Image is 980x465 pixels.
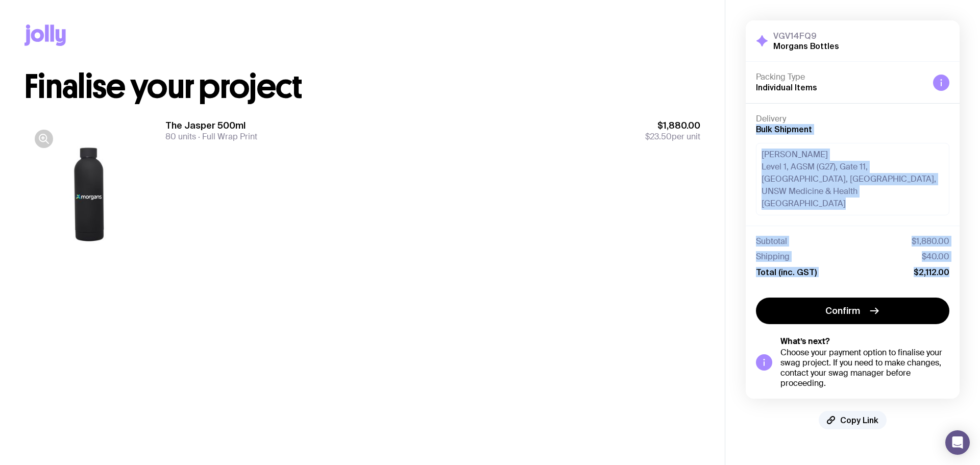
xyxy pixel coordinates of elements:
span: Total (inc. GST) [756,267,817,277]
span: $40.00 [922,252,949,262]
span: $1,880.00 [645,119,700,132]
h2: Morgans Bottles [773,41,839,51]
span: Shipping [756,252,790,262]
div: [PERSON_NAME] Level 1, AGSM (G27), Gate 11, [GEOGRAPHIC_DATA], [GEOGRAPHIC_DATA], UNSW Medicine &... [756,143,949,215]
h4: Packing Type [756,72,925,82]
h3: The Jasper 500ml [165,119,257,132]
span: per unit [645,132,700,142]
h5: What’s next? [780,336,949,347]
span: Confirm [825,305,860,317]
h3: VGV14FQ9 [773,31,839,41]
div: Choose your payment option to finalise your swag project. If you need to make changes, contact yo... [780,348,949,388]
span: Subtotal [756,236,787,247]
h4: Delivery [756,114,949,124]
span: Bulk Shipment [756,125,812,134]
span: 80 units [165,131,196,142]
span: Individual Items [756,83,817,92]
span: Copy Link [840,415,878,425]
span: Full Wrap Print [196,131,257,142]
span: $2,112.00 [914,267,949,277]
button: Confirm [756,298,949,324]
span: $23.50 [645,131,672,142]
div: Open Intercom Messenger [945,430,970,455]
h1: Finalise your project [24,70,700,103]
span: $1,880.00 [912,236,949,247]
button: Copy Link [819,411,887,429]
